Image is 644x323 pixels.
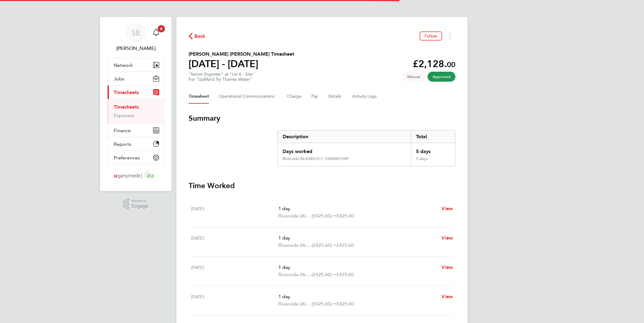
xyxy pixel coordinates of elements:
nav: Main navigation [100,17,172,191]
a: Expenses [114,113,134,118]
div: Summary [277,130,455,166]
button: Activity Logs [352,89,377,104]
button: Back [189,32,206,40]
button: Follow [420,31,442,41]
button: Details [328,89,342,104]
span: Riverside 06-K384.01-C 9200069154P [278,242,312,249]
a: Timesheets [114,104,139,110]
span: (£425.60) = [312,301,336,307]
div: Riverside 06-K384.01-C 9200069154P [283,156,349,161]
div: [DATE] [191,205,278,220]
span: Powered by [132,198,149,204]
div: For "Galliford Try Thames Water" [189,77,255,82]
span: Finance [114,128,131,133]
a: View [441,293,453,300]
div: Days worked [278,143,411,156]
a: Powered byEngage [123,198,149,210]
span: This timesheet has been approved. [428,72,455,82]
span: Follow [424,33,437,39]
span: This timesheet was manually created. [402,72,425,82]
span: (£425.60) = [312,272,336,277]
div: 5 days [411,143,455,156]
button: Timesheets [108,86,164,99]
app-decimal: £2,128. [413,58,455,70]
span: 00 [447,60,455,69]
button: Reports [108,137,164,151]
a: SB[PERSON_NAME] [107,23,164,52]
a: Go to home page [107,171,164,180]
a: View [441,234,453,242]
a: View [441,264,453,271]
span: £425.60 [336,301,354,307]
span: View [441,264,453,270]
span: SB [132,29,140,37]
span: (£425.60) = [312,242,336,248]
a: 4 [150,23,162,42]
p: 1 day [278,264,437,271]
button: Operational Communications [219,89,277,104]
span: Riverside 06-K384.01-C 9200069154P [278,271,312,278]
div: [DATE] [191,293,278,308]
span: £425.60 [336,242,354,248]
span: Network [114,62,133,68]
div: [DATE] [191,234,278,249]
span: £425.60 [336,272,354,277]
span: Samantha Briggs [107,45,164,52]
p: 1 day [278,293,437,300]
span: Jobs [114,76,124,82]
h1: [DATE] - [DATE] [189,58,294,70]
button: Timesheet [189,89,209,104]
button: Pay [311,89,319,104]
a: View [441,205,453,212]
img: ganymedesolutions-logo-retina.png [112,171,160,180]
div: Description [278,131,411,143]
div: [DATE] [191,264,278,278]
span: 4 [158,25,165,32]
span: View [441,235,453,241]
button: Network [108,58,164,72]
span: (£425.60) = [312,213,336,219]
span: View [441,206,453,211]
button: Preferences [108,151,164,164]
div: Total [411,131,455,143]
div: "Senior Engineer" at "Lot 6 - Site" [189,72,255,82]
div: Timesheets [108,99,164,123]
span: Back [194,33,206,40]
h2: [PERSON_NAME] [PERSON_NAME] Timesheet [189,51,294,58]
h3: Summary [189,113,455,123]
button: Jobs [108,72,164,85]
h3: Time Worked [189,181,455,191]
button: Timesheets Menu [444,31,455,41]
button: Finance [108,124,164,137]
p: 1 day [278,234,437,242]
span: Engage [132,204,149,209]
span: View [441,294,453,299]
span: Riverside 06-K384.01-C 9200069154P [278,212,312,220]
span: Timesheets [114,90,139,95]
div: 5 days [411,156,455,166]
span: Reports [114,141,131,147]
p: 1 day [278,205,437,212]
span: Riverside 06-K384.01-C 9200069154P [278,300,312,308]
button: Charge [287,89,302,104]
span: Preferences [114,155,140,161]
span: £425.60 [336,213,354,219]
